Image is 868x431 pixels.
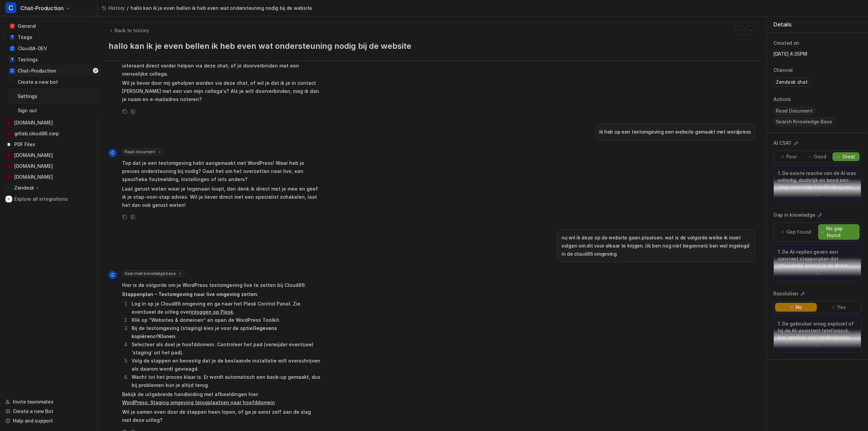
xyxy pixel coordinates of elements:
div: Chat-Production [9,67,56,74]
span: C [5,2,16,13]
a: Create a new bot [7,76,101,87]
span: C [9,46,15,51]
div: CChat-Production [5,19,103,117]
span: T [9,57,15,62]
img: reset [10,107,15,114]
div: CloudIA-DEV [9,45,47,52]
span: C [9,68,15,74]
img: reset [10,93,15,100]
span: G [9,23,15,29]
a: Settings [7,91,101,102]
span: Chat-Production [20,3,64,13]
span: T [9,35,15,40]
div: Triage [9,34,32,41]
a: Sign out [7,105,101,116]
div: General [9,22,36,30]
div: Testings [9,56,38,63]
img: reset [10,78,15,85]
